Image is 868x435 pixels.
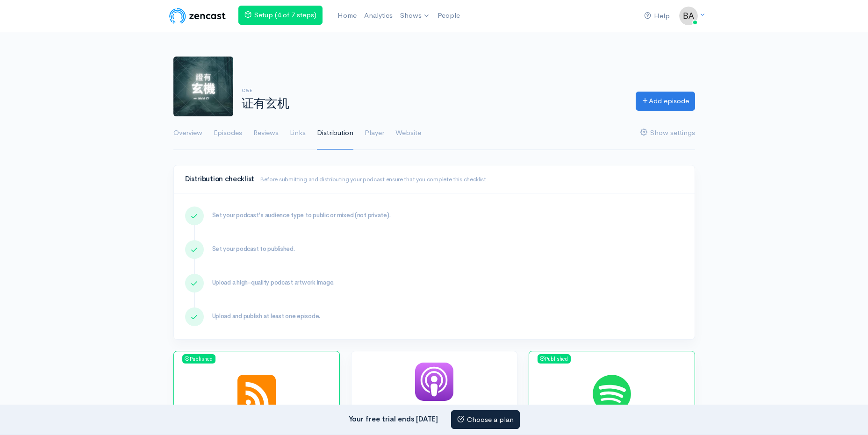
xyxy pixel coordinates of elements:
a: Choose a plan [451,410,520,429]
span: Published [538,354,571,364]
img: ... [679,7,698,25]
a: Help [640,6,674,26]
span: Set your podcast's audience type to public or mixed (not private). [212,211,391,219]
a: People [434,6,464,26]
strong: Your free trial ends [DATE] [349,414,438,423]
a: Episodes [214,116,242,150]
a: Setup (4 of 7 steps) [238,6,323,25]
span: Published [182,354,215,364]
a: Website [395,116,421,150]
span: Upload a high-quality podcast artwork image. [212,278,335,286]
a: Add episode [636,92,695,111]
span: Upload and publish at least one episode. [212,312,321,320]
h1: 证有玄机 [242,97,624,111]
a: Shows [396,6,434,26]
a: Analytics [360,6,396,26]
a: Player [365,116,384,150]
img: Apple Podcasts logo [415,363,453,401]
a: Overview [173,116,202,150]
img: RSS Feed logo [237,375,276,413]
h4: Distribution checklist [185,175,683,183]
a: Show settings [640,116,695,150]
img: ZenCast Logo [168,7,227,25]
a: Distribution [317,116,353,150]
a: Links [290,116,306,150]
a: Reviews [253,116,279,150]
a: Home [334,6,360,26]
h6: C&E [242,88,624,93]
small: Before submitting and distributing your podcast ensure that you complete this checklist. [260,175,488,183]
span: Set your podcast to published. [212,245,295,253]
img: Spotify Podcasts logo [593,375,631,413]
